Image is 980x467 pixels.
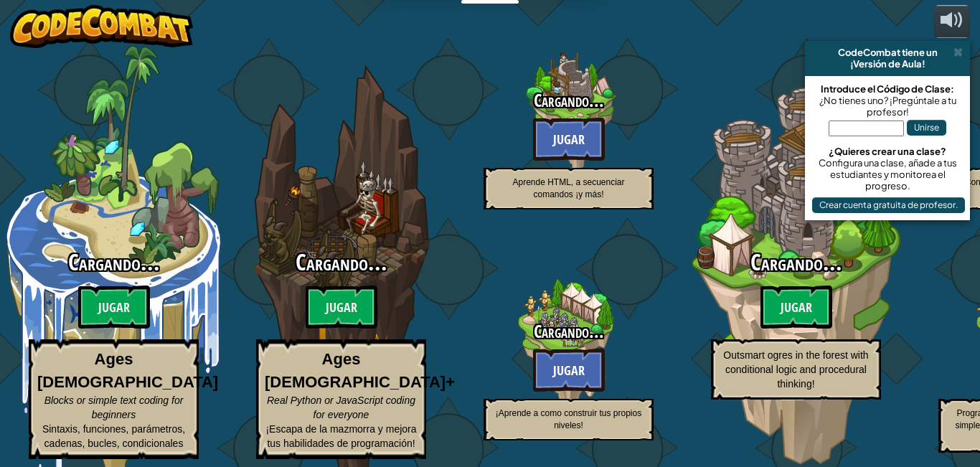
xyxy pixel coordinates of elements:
[296,247,387,278] span: Cargando...
[812,197,965,213] button: Crear cuenta gratuita de profesor.
[812,83,963,95] div: Introduce el Código de Clase:
[68,247,160,278] span: Cargando...
[812,146,963,157] div: ¿Quieres crear una clase?
[267,395,415,420] span: Real Python or JavaScript coding for everyone
[455,231,682,458] div: Complete previous world to unlock
[811,47,964,58] div: CodeCombat tiene un
[496,408,641,430] span: ¡Aprende a como construir tus propios niveles!
[534,88,604,113] span: Cargando...
[265,350,455,390] strong: Ages [DEMOGRAPHIC_DATA]+
[44,395,184,420] span: Blocks or simple text coding for beginners
[760,286,832,329] btn: Jugar
[42,423,185,449] span: Sintaxis, funciones, parámetros, cadenas, bucles, condicionales
[265,423,416,449] span: ¡Escapa de la mazmorra y mejora tus habilidades de programación!
[533,118,605,161] btn: Jugar
[812,95,963,118] div: ¿No tienes uno? ¡Pregúntale a tu profesor!
[534,319,604,344] span: Cargando...
[10,5,194,48] img: CodeCombat - Learn how to code by playing a game
[78,286,150,329] btn: Jugar
[306,286,377,329] btn: Jugar
[750,247,842,278] span: Cargando...
[934,5,970,39] button: Ajustar volúmen
[37,350,218,390] strong: Ages [DEMOGRAPHIC_DATA]
[723,349,868,390] span: Outsmart ogres in the forest with conditional logic and procedural thinking!
[812,157,963,192] div: Configura una clase, añade a tus estudiantes y monitorea el progreso.
[907,120,946,136] button: Unirse
[533,349,605,392] btn: Jugar
[811,58,964,70] div: ¡Versión de Aula!
[512,177,624,199] span: Aprende HTML, a secuenciar comandos ¡y más!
